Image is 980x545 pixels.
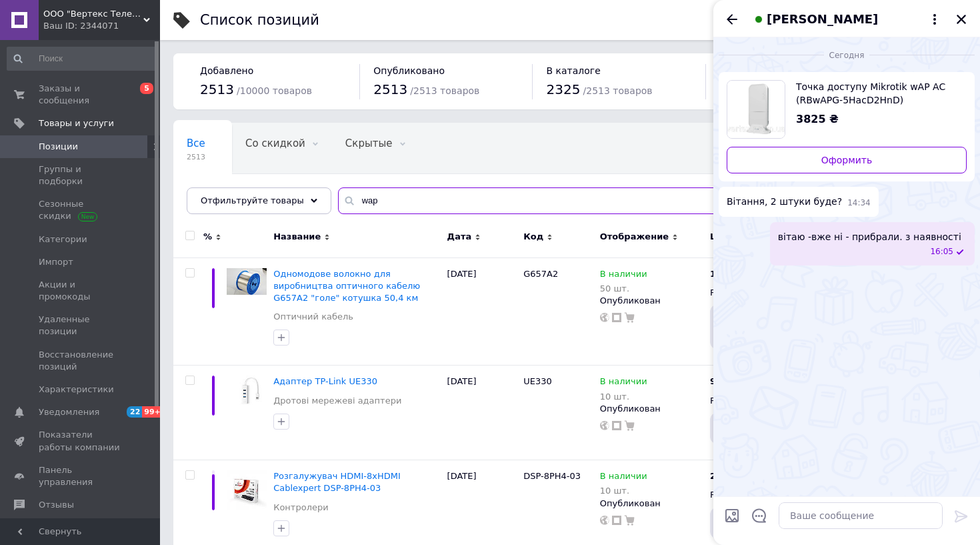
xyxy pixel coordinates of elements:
button: [PERSON_NAME] [751,11,943,28]
div: ₴ [710,470,747,482]
span: Опубликовано [373,65,445,76]
span: Отфильтруйте товары [201,195,304,205]
a: Оптичний кабель [273,311,353,323]
div: 50 шт. [600,284,647,294]
div: Розница [710,489,784,501]
button: Закрыть [953,11,969,27]
span: / 2513 товаров [583,85,653,96]
a: Посмотреть товар [727,80,967,139]
span: 2513 [200,81,234,97]
a: Оформить [727,147,967,173]
span: вітаю -вже ні - прибрали. з наявності [778,230,961,243]
span: DSP-8PH4-03 [523,471,581,481]
button: Открыть шаблоны ответов [751,507,768,524]
input: Поиск [7,47,157,71]
span: Сегодня [824,50,870,61]
span: 2513 [373,81,407,97]
span: Восстановление позиций [39,349,123,373]
div: [DATE] [444,257,521,366]
span: Категории [39,233,87,245]
span: Позиции [39,141,78,153]
div: Список позиций [200,13,319,27]
span: В наличии [600,269,647,283]
input: Поиск по названию позиции, артикулу и поисковым запросам [338,187,953,214]
span: Товары и услуги [39,117,114,129]
div: 10 шт. [600,486,647,496]
span: Опубликованные [187,188,277,200]
span: 2325 [546,81,580,97]
span: Добавлено [200,65,253,76]
span: Характеристики [39,384,114,396]
span: Заказы и сообщения [39,83,123,107]
span: 14:34 12.08.2025 [847,197,871,209]
b: 999 [710,376,728,386]
a: Адаптер TP-Link UE330 [273,376,377,386]
span: 22 [127,406,142,418]
div: Розница [710,395,784,407]
span: G657A2 [523,269,558,279]
a: Розгалужувач HDMI-8xHDMI Cablexpert DSP-8PH4-03 [273,471,401,493]
span: Название [273,231,321,243]
span: Со скидкой [245,137,305,149]
div: 12.08.2025 [719,48,975,61]
span: UE330 [523,376,552,386]
div: Розница [710,287,784,299]
span: ООО "Вертекс Телеком" [43,8,143,20]
span: Вітання, 2 штуки буде? [727,195,842,209]
span: Удаленные позиции [39,314,123,338]
a: Дротові мережеві адаптери [273,395,401,407]
div: ₴ [710,268,753,280]
span: Код [523,231,543,243]
span: 16:05 12.08.2025 [930,246,953,257]
span: 99+ [142,406,164,418]
img: Адаптер TP-Link UE330 [227,376,267,406]
span: В каталоге [546,65,600,76]
span: Акции и промокоды [39,279,123,303]
span: Скрытые [345,137,393,149]
span: / 2513 товаров [410,85,479,96]
span: В наличии [600,376,647,390]
span: Все [187,137,205,149]
a: Контролери [273,502,328,514]
a: Одномодове волокно для виробництва оптичного кабелю G657A2 "голе" котушка 50,4 км [273,269,420,303]
span: Дата [447,231,472,243]
span: 5 [140,83,153,94]
span: Отзывы [39,499,74,511]
b: 2 999 [710,471,737,481]
span: % [203,231,212,243]
span: Импорт [39,256,73,268]
span: Уведомления [39,406,99,418]
span: Цена [710,231,736,243]
span: Показатели работы компании [39,429,123,453]
span: Отображение [600,231,669,243]
span: Точка доступу Mikrotik wAP AC (RBwAPG-5HacD2HnD) [796,80,956,107]
div: Ваш ID: 2344071 [43,20,160,32]
span: Панель управления [39,464,123,488]
b: 16 500 [710,269,743,279]
img: 6085545358_w700_h500_tochka-dostupu-mikrotik.jpg [727,81,785,138]
span: 2513 [187,152,205,162]
div: Опубликован [600,295,703,307]
span: [PERSON_NAME] [767,11,878,28]
div: 10 шт. [600,392,647,402]
span: / 10000 товаров [237,85,312,96]
span: Сезонные скидки [39,198,123,222]
div: Опубликован [600,498,703,510]
div: Опубликован [600,403,703,415]
span: В наличии [600,471,647,485]
span: Группы и подборки [39,163,123,187]
button: Назад [724,11,740,27]
span: 3825 ₴ [796,113,839,125]
img: Розгалужувач HDMI-8xHDMI Cablexpert DSP-8PH4-03 [227,470,267,510]
div: ₴ [710,376,737,388]
img: Одномодове волокно для виробництва оптичного кабелю G657A2 "голе" котушка 50,4 км [227,268,267,296]
div: [DATE] [444,366,521,460]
